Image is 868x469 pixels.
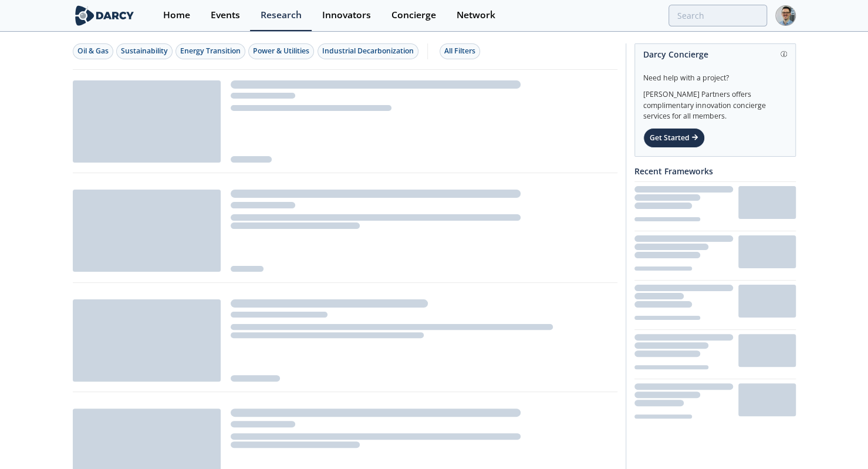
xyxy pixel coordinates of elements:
[668,5,767,26] input: Advanced Search
[781,51,787,58] img: information.svg
[73,43,113,59] button: Oil & Gas
[163,11,190,20] div: Home
[643,83,787,122] div: [PERSON_NAME] Partners offers complimentary innovation concierge services for all members.
[318,43,418,59] button: Industrial Decarbonization
[634,161,796,181] div: Recent Frameworks
[211,11,240,20] div: Events
[643,128,705,148] div: Get Started
[116,43,173,59] button: Sustainability
[121,46,168,56] div: Sustainability
[643,65,787,83] div: Need help with a project?
[322,11,371,20] div: Innovators
[253,46,309,56] div: Power & Utilities
[175,43,245,59] button: Energy Transition
[440,43,480,59] button: All Filters
[643,44,787,65] div: Darcy Concierge
[261,11,302,20] div: Research
[391,11,436,20] div: Concierge
[180,46,241,56] div: Energy Transition
[77,46,109,56] div: Oil & Gas
[248,43,314,59] button: Power & Utilities
[444,46,475,56] div: All Filters
[73,5,137,26] img: logo-wide.svg
[457,11,495,20] div: Network
[775,5,796,26] img: Profile
[322,46,414,56] div: Industrial Decarbonization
